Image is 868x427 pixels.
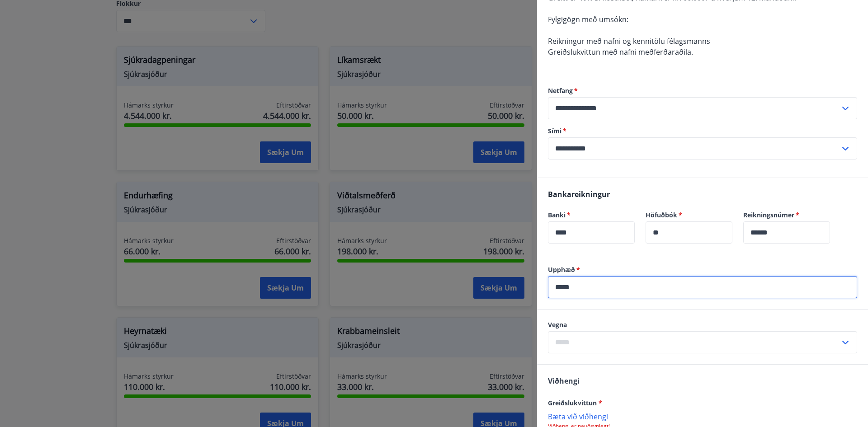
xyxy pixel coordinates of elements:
span: Viðhengi [548,376,580,386]
label: Sími [548,127,857,136]
label: Upphæð [548,265,857,274]
span: Greiðslukvittun [548,399,602,407]
span: Fylgigögn með umsókn: [548,14,628,24]
p: Bæta við viðhengi [548,412,857,421]
label: Vegna [548,320,857,329]
label: Reikningsnúmer [743,211,830,220]
span: Reikningur með nafni og kennitölu félagsmanns [548,36,710,46]
div: Upphæð [548,276,857,298]
label: Höfuðbók [646,211,732,220]
label: Netfang [548,86,857,95]
label: Banki [548,211,635,220]
span: Bankareikningur [548,189,610,199]
span: Greiðslukvittun með nafni meðferðaraðila. [548,47,693,57]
